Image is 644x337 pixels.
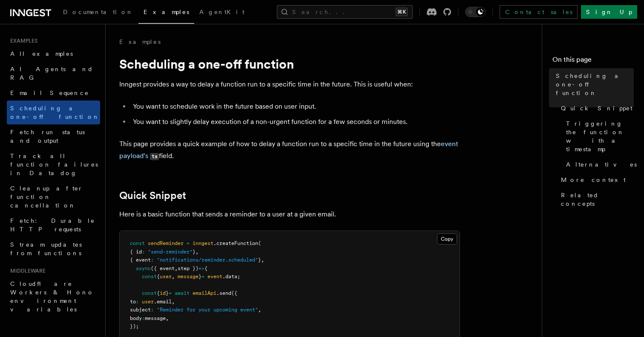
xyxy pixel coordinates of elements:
[216,290,231,296] span: .send
[130,249,142,255] span: { id
[566,119,634,153] span: Triggering the function with a timestamp
[160,290,166,296] span: id
[148,240,184,246] span: sendReminder
[7,181,100,213] a: Cleanup after function cancellation
[201,274,204,279] span: =
[10,89,89,96] span: Email Sequence
[119,37,161,46] a: Examples
[172,274,175,279] span: ,
[7,213,100,237] a: Fetch: Durable HTTP requests
[558,101,634,116] a: Quick Snippet
[500,5,578,19] a: Contact sales
[154,299,172,305] span: .email
[136,265,151,271] span: async
[7,85,100,101] a: Email Sequence
[563,157,634,172] a: Alternatives
[213,240,258,246] span: .createFunction
[178,274,198,279] span: message
[231,290,237,296] span: ({
[199,9,244,15] span: AgentKit
[172,299,175,305] span: ,
[465,7,486,17] button: Toggle dark mode
[148,249,193,255] span: "send-reminder"
[563,116,634,157] a: Triggering the function with a timestamp
[198,274,201,279] span: }
[204,265,207,271] span: {
[151,257,154,263] span: :
[552,68,634,101] a: Scheduling a one-off function
[193,240,213,246] span: inngest
[119,208,460,220] p: Here is a basic function that sends a reminder to a user at a given email.
[193,249,195,255] span: }
[561,104,632,112] span: Quick Snippet
[566,160,637,169] span: Alternatives
[258,240,261,246] span: (
[157,257,258,263] span: "notifications/reminder.scheduled"
[558,187,634,211] a: Related concepts
[10,50,73,57] span: All examples
[258,257,261,263] span: }
[7,276,100,317] a: Cloudflare Workers & Hono environment variables
[10,185,83,209] span: Cleanup after function cancellation
[207,274,222,279] span: event
[160,274,172,279] span: user
[437,233,457,245] button: Copy
[142,315,145,321] span: :
[130,299,136,305] span: to
[130,323,139,329] span: });
[194,3,250,23] a: AgentKit
[7,124,100,148] a: Fetch run status and output
[166,290,169,296] span: }
[222,274,240,279] span: .data;
[561,191,634,208] span: Related concepts
[142,290,157,296] span: const
[130,116,460,128] li: You want to slightly delay execution of a non-urgent function for a few seconds or minutes.
[157,307,258,313] span: "Reminder for your upcoming event"
[198,265,204,271] span: =>
[552,55,634,68] h4: On this page
[10,280,94,313] span: Cloudflare Workers & Hono environment variables
[396,8,408,16] kbd: ⌘K
[119,138,460,162] p: This page provides a quick example of how to delay a function run to a specific time in the futur...
[195,249,198,255] span: ,
[119,78,460,90] p: Inngest provides a way to delay a function run to a specific time in the future. This is useful w...
[7,46,100,61] a: All examples
[261,257,264,263] span: ,
[58,3,138,23] a: Documentation
[119,56,460,72] h1: Scheduling a one-off function
[138,3,194,24] a: Examples
[561,176,626,184] span: More context
[581,5,637,19] a: Sign Up
[10,217,95,233] span: Fetch: Durable HTTP requests
[258,307,261,313] span: ,
[166,315,169,321] span: ,
[10,129,85,144] span: Fetch run status and output
[178,265,198,271] span: step })
[136,299,139,305] span: :
[7,37,37,44] span: Examples
[130,240,145,246] span: const
[169,290,172,296] span: =
[130,307,151,313] span: subject
[7,148,100,181] a: Track all function failures in Datadog
[7,237,100,261] a: Stream updates from functions
[175,265,178,271] span: ,
[151,265,175,271] span: ({ event
[142,299,154,305] span: user
[193,290,216,296] span: emailApi
[556,72,634,97] span: Scheduling a one-off function
[10,105,100,120] span: Scheduling a one-off function
[142,274,157,279] span: const
[187,240,190,246] span: =
[142,249,145,255] span: :
[157,274,160,279] span: {
[130,101,460,112] li: You want to schedule work in the future based on user input.
[7,61,100,85] a: AI Agents and RAG
[277,5,413,19] button: Search...⌘K
[130,257,151,263] span: { event
[7,101,100,124] a: Scheduling a one-off function
[119,190,186,202] a: Quick Snippet
[130,315,142,321] span: body
[175,290,190,296] span: await
[144,9,189,15] span: Examples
